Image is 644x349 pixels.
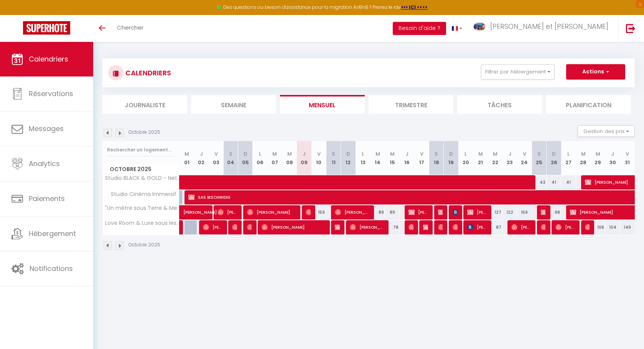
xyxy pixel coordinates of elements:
[502,141,517,175] th: 23
[29,124,64,133] span: Messages
[578,125,635,137] button: Gestion des prix
[184,150,189,158] abbr: M
[326,141,341,175] th: 11
[107,143,175,157] input: Rechercher un logement...
[585,220,590,234] span: [PERSON_NAME]
[23,21,70,35] img: Super Booking
[200,150,203,158] abbr: J
[180,141,194,175] th: 01
[311,205,326,219] div: 159
[262,220,325,234] span: [PERSON_NAME]
[29,54,68,64] span: Calendriers
[517,205,532,219] div: 159
[490,22,608,31] span: [PERSON_NAME] et [PERSON_NAME]
[453,205,458,219] span: [PERSON_NAME]
[591,141,605,175] th: 29
[30,264,73,273] span: Notifications
[626,150,629,158] abbr: V
[481,64,555,80] button: Filtrer par hébergement
[287,150,292,158] abbr: M
[335,220,340,234] span: [PERSON_NAME]
[335,205,369,219] span: [PERSON_NAME]
[209,141,223,175] th: 03
[532,141,547,175] th: 25
[214,150,218,158] abbr: V
[401,4,428,10] a: >>> ICI <<<<
[223,141,238,175] th: 04
[537,150,541,158] abbr: S
[29,194,65,203] span: Paiements
[555,220,575,234] span: [PERSON_NAME]
[605,141,620,175] th: 30
[317,150,321,158] abbr: V
[229,150,232,158] abbr: S
[297,141,311,175] th: 09
[385,205,400,219] div: 89
[259,150,261,158] abbr: L
[400,141,414,175] th: 16
[596,150,600,158] abbr: M
[458,141,473,175] th: 20
[194,141,209,175] th: 02
[346,150,350,158] abbr: D
[464,150,467,158] abbr: L
[541,220,546,234] span: [PERSON_NAME]
[29,229,76,238] span: Hébergement
[502,205,517,219] div: 122
[183,201,219,216] span: [PERSON_NAME]
[128,129,160,136] p: Octobre 2025
[356,141,370,175] th: 13
[191,95,276,114] li: Semaine
[376,150,380,158] abbr: M
[626,23,636,33] img: logout
[232,220,237,234] span: [PERSON_NAME]
[488,220,502,234] div: 87
[124,64,171,81] h3: CALENDRIERS
[467,220,487,234] span: [PERSON_NAME]
[508,150,511,158] abbr: J
[128,241,160,249] p: Octobre 2025
[102,95,187,114] li: Journalier
[29,89,73,98] span: Réservations
[408,220,413,234] span: [PERSON_NAME]
[620,220,635,234] div: 149
[552,150,556,158] abbr: D
[369,95,453,114] li: Trimestre
[332,150,335,158] abbr: S
[449,150,453,158] abbr: D
[111,15,149,42] a: Chercher
[405,150,408,158] abbr: J
[517,141,532,175] th: 24
[104,175,181,181] span: Studio BLACK & GOLD - Netflix - Wifi - Gare 2 minutes
[385,141,400,175] th: 15
[547,141,561,175] th: 26
[468,15,618,42] a: ... [PERSON_NAME] et [PERSON_NAME]
[547,205,561,219] div: 98
[523,150,526,158] abbr: V
[306,205,311,219] span: [PERSON_NAME]
[414,141,429,175] th: 17
[117,23,143,32] span: Chercher
[581,150,586,158] abbr: M
[566,64,625,80] button: Actions
[238,141,253,175] th: 05
[567,150,570,158] abbr: L
[591,220,605,234] div: 106
[457,95,542,114] li: Tâches
[435,150,438,158] abbr: S
[541,205,546,219] span: [PERSON_NAME]
[104,205,181,211] span: "Un mètre sous Terre & Mer" SPA-Wellness-Loveroom
[444,141,458,175] th: 19
[546,95,631,114] li: Planning
[253,141,267,175] th: 06
[408,205,428,219] span: [PERSON_NAME]
[561,141,576,175] th: 27
[280,95,365,114] li: Mensuel
[272,150,277,158] abbr: M
[429,141,444,175] th: 18
[478,150,483,158] abbr: M
[605,220,620,234] div: 104
[244,150,247,158] abbr: D
[303,150,306,158] abbr: J
[104,220,181,226] span: Love Room & Luxe sous les colombages d'[GEOGRAPHIC_DATA]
